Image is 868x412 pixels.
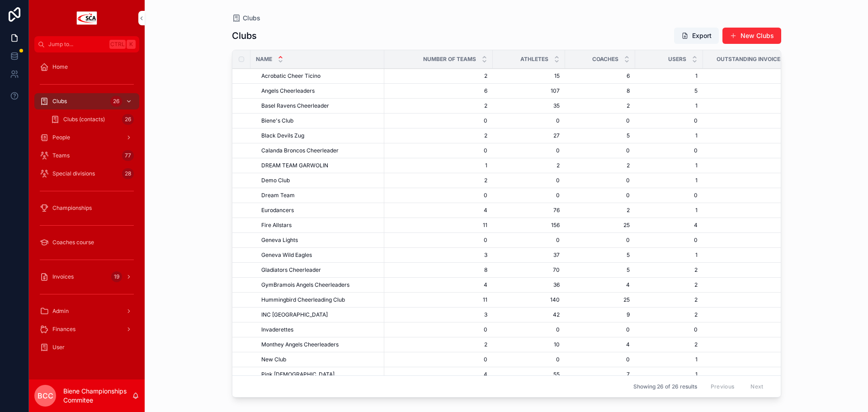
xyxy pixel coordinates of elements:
[34,339,139,355] a: User
[641,311,698,318] span: 2
[703,266,790,274] span: 1
[390,356,487,363] span: 0
[571,341,630,348] span: 4
[641,147,698,154] span: 0
[498,326,560,333] span: 0
[390,207,487,214] span: 4
[109,40,126,49] span: Ctrl
[261,222,292,229] span: Fire Allstars
[111,271,122,282] div: 19
[498,192,560,199] span: 0
[498,207,560,214] span: 76
[261,311,328,318] span: INC [GEOGRAPHIC_DATA]
[703,207,790,214] span: 1
[498,117,560,124] span: 0
[674,28,719,44] button: Export
[390,251,487,259] span: 3
[52,239,94,246] span: Coaches course
[703,162,790,169] span: 0
[34,147,139,164] a: Teams77
[122,168,134,179] div: 28
[703,222,790,229] span: 1
[390,281,487,289] span: 4
[703,341,790,348] span: 1
[571,251,630,259] span: 5
[641,177,698,184] span: 1
[423,56,476,63] span: Number of teams
[498,72,560,80] span: 15
[34,303,139,319] a: Admin
[641,341,698,348] span: 2
[571,371,630,378] span: 7
[390,371,487,378] span: 4
[52,170,95,177] span: Special divisions
[390,147,487,154] span: 0
[261,72,321,80] span: Acrobatic Cheer Ticino
[52,63,68,71] span: Home
[261,147,339,154] span: Calanda Broncos Cheerleader
[571,237,630,244] span: 0
[52,204,92,212] span: Championships
[703,147,790,154] span: 0
[571,147,630,154] span: 0
[498,281,560,289] span: 36
[390,237,487,244] span: 0
[34,93,139,109] a: Clubs26
[63,387,132,405] p: Biene Championships Commitee
[76,11,98,25] img: App logo
[641,251,698,259] span: 1
[703,177,790,184] span: 0
[668,56,686,63] span: Users
[703,356,790,363] span: 0
[641,162,698,169] span: 1
[571,207,630,214] span: 2
[571,266,630,274] span: 5
[571,87,630,95] span: 8
[703,72,790,80] span: 1
[722,28,781,44] button: New Clubs
[34,129,139,146] a: People
[717,56,784,63] span: Outstanding invoices
[390,296,487,303] span: 11
[571,311,630,318] span: 9
[641,222,698,229] span: 4
[261,371,335,378] span: Pink [DEMOGRAPHIC_DATA]
[390,162,487,169] span: 1
[498,251,560,259] span: 37
[641,356,698,363] span: 1
[261,192,295,199] span: Dream Team
[127,41,135,48] span: K
[571,296,630,303] span: 25
[243,14,260,23] span: Clubs
[592,56,618,63] span: Coaches
[261,207,294,214] span: Eurodancers
[498,177,560,184] span: 0
[498,222,560,229] span: 156
[703,326,790,333] span: 0
[52,152,70,159] span: Teams
[703,371,790,378] span: 1
[390,117,487,124] span: 0
[390,326,487,333] span: 0
[571,222,630,229] span: 25
[261,132,304,139] span: Black Devils Zug
[261,326,293,333] span: Invaderettes
[256,56,272,63] span: Name
[261,296,345,303] span: Hummingbird Cheerleading Club
[45,111,139,128] a: Clubs (contacts)26
[390,72,487,80] span: 2
[390,102,487,109] span: 2
[261,266,321,274] span: Gladiators Cheerleader
[641,72,698,80] span: 1
[390,132,487,139] span: 2
[703,296,790,303] span: 1
[571,281,630,289] span: 4
[633,383,697,390] span: Showing 26 of 26 results
[641,266,698,274] span: 2
[261,87,315,95] span: Angels Cheerleaders
[261,162,328,169] span: DREAM TEAM GARWOLIN
[703,192,790,199] span: 0
[390,177,487,184] span: 2
[571,132,630,139] span: 5
[63,116,105,123] span: Clubs (contacts)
